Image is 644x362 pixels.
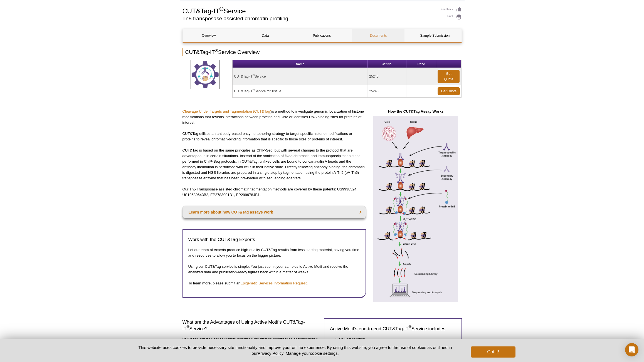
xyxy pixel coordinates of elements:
p: Our Tn5 Transposase assisted chromatin tagmentation methods are covered by these patents: US99385... [182,187,366,198]
p: Let our team of experts produce high-quality CUT&Tag results from less starting material, saving ... [188,247,360,258]
p: CUT&Tag utilizes an antibody-based enzyme tethering strategy to target specific histone modificat... [182,131,366,142]
sup: ® [409,325,411,329]
h2: Tn5 transposase assisted chromatin profiling [182,16,435,21]
button: cookie settings [310,351,337,356]
div: Open Intercom Messenger [625,343,638,356]
h1: CUT&Tag-IT Service [182,6,435,15]
sup: ® [253,88,255,91]
a: Data [239,29,292,42]
td: CUT&Tag-IT Service for Tissue [233,85,368,97]
sup: ® [215,48,218,53]
img: How the CUT&Tag Assay Works [370,116,462,302]
a: Feedback [441,6,462,13]
h2: CUT&Tag-IT Service Overview [182,48,462,56]
p: To learn more, please submit an . [188,281,360,286]
strong: How the CUT&Tag Assay Works [388,109,444,113]
a: Overview [183,29,235,42]
td: CUT&Tag-IT Service [233,68,368,85]
a: Get Quote [438,70,460,83]
p: This website uses cookies to provide necessary site functionality and improve your online experie... [129,344,462,356]
p: CUT&Tag is based on the same principles as ChIP-Seq, but with several changes to the protocol tha... [182,148,366,181]
a: Sample Submission [409,29,461,42]
p: is a method to investigate genomic localization of histone modifications that reveals interaction... [182,109,366,125]
td: 25248 [368,85,406,97]
a: Privacy Policy [258,351,283,356]
h3: Active Motif’s end-to-end CUT&Tag-IT Service includes: [330,326,456,332]
a: Epigenetic Services Information Request [240,281,307,285]
a: Print [441,14,462,20]
img: CUT&Tag Service [191,60,220,89]
a: Documents [352,29,404,42]
a: Publications [296,29,348,42]
h3: Work with the CUT&Tag Experts​ [188,236,360,243]
td: 25245 [368,68,406,85]
p: Using our CUT&Tag service is simple. You just submit your samples to Active Motif and receive the... [188,264,360,275]
button: Got it! [471,346,515,358]
th: Name [233,60,368,68]
li: Cell preparation [339,336,450,342]
a: Get Quote [438,87,460,95]
a: Cleavage Under Targets and Tagmentation (CUT&Tag) [182,109,272,113]
sup: ® [253,74,255,77]
sup: ® [219,6,224,12]
sup: ® [186,325,189,329]
h3: What are the Advantages of Using Active Motif’s CUT&Tag-IT Service? [182,319,320,332]
th: Cat No. [368,60,406,68]
a: Learn more about how CUT&Tag assays work [182,206,366,218]
th: Price [406,60,436,68]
